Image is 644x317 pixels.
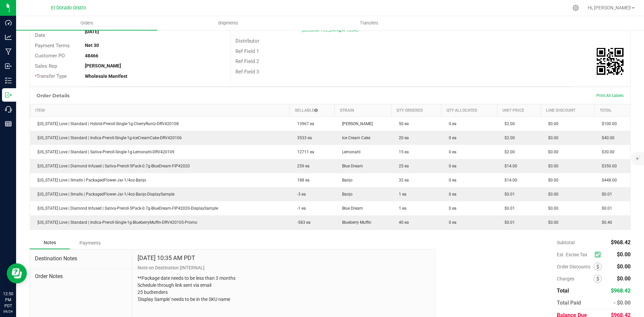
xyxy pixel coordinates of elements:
[501,136,515,140] span: $2.00
[339,164,363,168] span: Blue Dream
[445,192,457,197] span: 0 ea
[598,150,614,154] span: $30.00
[294,220,311,225] span: -583 ea
[597,48,624,75] qrcode: 00004823
[611,239,631,246] span: $968.42
[445,136,457,140] span: 0 ea
[5,63,12,69] inline-svg: Inbound
[3,309,13,314] p: 09/24
[501,121,515,126] span: $2.00
[34,178,146,182] span: [US_STATE] Love | Smalls | PackagedFlower-Jar-1/4oz-Banjo
[445,178,457,182] span: 0 ea
[395,164,409,168] span: 25 ea
[34,220,197,225] span: [US_STATE] Love | Standard | Indica-Preroll-Single-1g-BlueberryMuffin-DRV420105-Promo
[294,164,310,168] span: 259 ea
[34,192,174,197] span: [US_STATE] Love | Smalls | PackagedFlower-Jar-1/4oz-Banjo-DisplaySample
[5,77,12,84] inline-svg: Inventory
[34,206,218,211] span: [US_STATE] Love | Diamond Infused | Sativa-Preroll-5Pack-0.7g-BlueDream-FIP42020-DisplaySample
[138,264,430,271] p: Note on Destination [INTERNAL]
[35,73,67,79] span: Transfer Type
[598,164,617,168] span: $350.00
[7,263,27,283] iframe: Resource center
[395,192,407,197] span: 1 ea
[598,220,612,225] span: $0.40
[85,53,98,58] strong: 48466
[5,34,12,41] inline-svg: Analytics
[445,121,457,126] span: 0 ea
[445,150,457,154] span: 0 ea
[339,178,353,182] span: Banjo
[294,192,306,197] span: -3 ea
[445,220,457,225] span: 0 ea
[138,275,430,303] p: **Package date needs to be less than 3 months Schedule through link sent via email 25 budtenders ...
[35,272,127,280] span: Order Notes
[557,287,569,294] span: Total
[557,300,581,306] span: Total Paid
[339,121,373,126] span: [PERSON_NAME]
[35,43,70,49] span: Payment Terms
[545,164,558,168] span: $0.00
[235,58,259,64] span: Ref Field 2
[391,104,441,116] th: Qty Ordered
[5,48,12,55] inline-svg: Manufacturing
[598,121,617,126] span: $100.00
[294,121,314,126] span: 13967 ea
[501,178,517,182] span: $14.00
[545,121,558,126] span: $0.00
[37,93,69,98] h1: Order Details
[572,5,580,11] div: Manage settings
[35,63,57,69] span: Sales Rep
[51,5,86,11] span: El Dorado Distro
[235,69,259,75] span: Ref Field 3
[445,206,457,211] span: 0 ea
[596,93,624,98] span: Print All Labels
[85,63,121,68] strong: [PERSON_NAME]
[598,178,617,182] span: $448.00
[30,104,290,116] th: Item
[339,220,371,225] span: Blueberry Muffin
[30,236,70,249] div: Notes
[501,164,517,168] span: $14.00
[351,20,387,26] span: Transfers
[445,164,457,168] span: 0 ea
[34,164,190,168] span: [US_STATE] Love | Diamond Infused | Sativa-Preroll-5Pack-0.7g-BlueDream-FIP42020
[290,104,335,116] th: Sellable
[545,178,558,182] span: $0.00
[395,150,409,154] span: 15 ea
[395,121,409,126] span: 50 ea
[335,104,391,116] th: Strain
[594,104,630,116] th: Total
[85,73,127,79] strong: Wholesale Manifest
[598,192,612,197] span: $0.01
[617,263,631,270] span: $0.00
[294,206,306,211] span: -1 ea
[85,29,99,34] strong: [DATE]
[339,150,361,154] span: Lemonatti
[35,53,65,59] span: Customer PO
[339,206,363,211] span: Blue Dream
[611,287,631,294] span: $968.42
[617,275,631,282] span: $0.00
[541,104,594,116] th: Line Discount
[545,220,558,225] span: $0.00
[209,20,247,26] span: Shipments
[339,136,370,140] span: Ice Cream Cake
[395,206,407,211] span: 1 ea
[395,178,409,182] span: 32 ea
[557,240,575,245] span: Subtotal
[617,251,631,258] span: $0.00
[34,136,182,140] span: [US_STATE] Love | Standard | Indica-Preroll-Single-1g-IceCreamCake-DRV420106
[294,178,310,182] span: 188 ea
[441,104,497,116] th: Qty Allocated
[138,255,195,261] h4: [DATE] 10:35 AM PDT
[595,250,604,259] span: Calculate excise tax
[339,192,353,197] span: Banjo
[557,276,594,281] span: Charges
[34,150,174,154] span: [US_STATE] Love | Standard | Sativa-Preroll-Single-1g-Lemonatti-DRV420109
[501,220,515,225] span: $0.01
[501,206,515,211] span: $0.01
[545,206,558,211] span: $0.00
[5,120,12,127] inline-svg: Reports
[16,16,157,30] a: Orders
[85,43,99,48] strong: Net 30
